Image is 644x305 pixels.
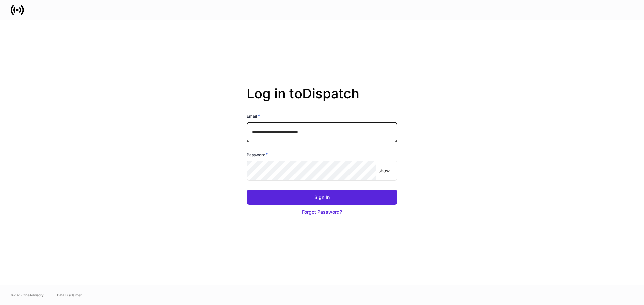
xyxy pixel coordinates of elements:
h6: Email [247,112,260,119]
a: Data Disclaimer [57,292,82,298]
div: Forgot Password? [302,209,342,215]
button: Forgot Password? [247,205,397,219]
p: show [378,167,390,174]
div: Sign In [314,194,330,201]
h2: Log in to Dispatch [247,86,397,112]
h6: Password [247,151,268,158]
button: Sign In [247,190,397,205]
span: © 2025 OneAdvisory [11,292,44,298]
